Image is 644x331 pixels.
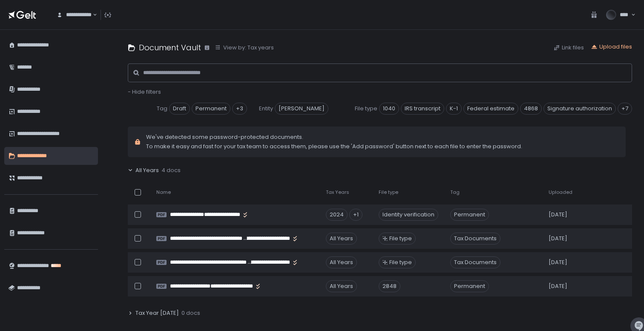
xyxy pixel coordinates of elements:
[139,42,201,53] h1: Document Vault
[401,103,444,115] span: IRS transcript
[450,209,489,221] span: Permanent
[520,103,542,115] span: 4868
[450,256,500,268] span: Tax Documents
[161,167,181,174] span: 4 docs
[446,103,462,115] span: K-1
[215,44,274,52] button: View by: Tax years
[326,256,357,268] div: All Years
[549,211,567,219] span: [DATE]
[51,6,97,24] div: Search for option
[450,189,460,196] span: Tag
[543,103,616,115] span: Signature authorization
[146,133,522,141] span: We've detected some password-protected documents.
[128,88,161,96] span: - Hide filters
[232,103,247,115] div: +3
[92,11,92,19] input: Search for option
[135,167,159,174] span: All Years
[379,209,438,221] div: Identity verification
[379,280,400,292] div: 2848
[379,189,398,196] span: File type
[549,235,567,242] span: [DATE]
[157,105,167,112] span: Tag
[450,233,500,245] span: Tax Documents
[146,143,522,150] span: To make it easy and fast for your tax team to access them, please use the 'Add password' button n...
[326,189,349,196] span: Tax Years
[275,103,328,115] span: [PERSON_NAME]
[549,282,567,290] span: [DATE]
[618,103,632,115] div: +7
[128,88,161,96] button: - Hide filters
[591,43,632,51] button: Upload files
[349,209,362,221] div: +1
[181,309,200,317] span: 0 docs
[259,105,273,112] span: Entity
[553,44,584,52] button: Link files
[156,189,171,196] span: Name
[389,259,412,266] span: File type
[463,103,518,115] span: Federal estimate
[326,209,348,221] div: 2024
[326,280,357,292] div: All Years
[355,105,377,112] span: File type
[389,235,412,242] span: File type
[549,259,567,266] span: [DATE]
[169,103,190,115] span: Draft
[549,189,572,196] span: Uploaded
[379,103,399,115] span: 1040
[192,103,230,115] span: Permanent
[135,309,179,317] span: Tax Year [DATE]
[450,280,489,292] span: Permanent
[326,233,357,245] div: All Years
